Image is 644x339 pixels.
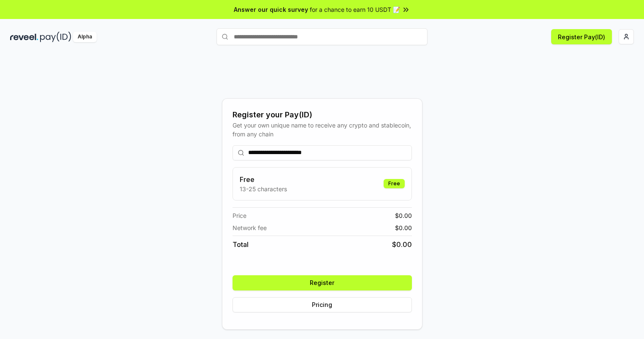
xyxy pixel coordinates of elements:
[395,223,412,232] span: $ 0.00
[234,5,308,14] span: Answer our quick survey
[10,32,38,42] img: reveel_dark
[233,275,412,290] button: Register
[40,32,71,42] img: pay_id
[310,5,400,14] span: for a chance to earn 10 USDT 📝
[233,297,412,312] button: Pricing
[233,223,267,232] span: Network fee
[233,211,246,220] span: Price
[551,29,612,44] button: Register Pay(ID)
[395,211,412,220] span: $ 0.00
[233,121,412,138] div: Get your own unique name to receive any crypto and stablecoin, from any chain
[392,239,412,250] span: $ 0.00
[240,184,287,193] p: 13-25 characters
[73,32,97,42] div: Alpha
[233,239,249,250] span: Total
[384,179,405,188] div: Free
[233,109,412,121] div: Register your Pay(ID)
[240,174,287,184] h3: Free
